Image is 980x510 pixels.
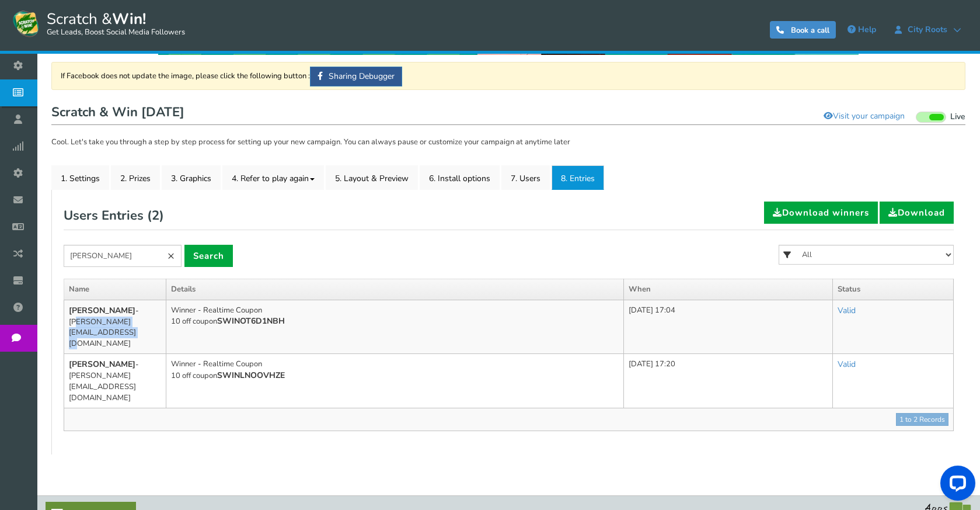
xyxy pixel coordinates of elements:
[764,202,878,224] a: Download winners
[69,305,135,316] b: [PERSON_NAME]
[217,370,285,381] b: SWINLNOOVHZE
[166,300,624,354] td: Winner - Realtime Coupon 10 off coupon
[623,279,833,300] th: When
[833,279,954,300] th: Status
[791,25,829,36] span: Book a call
[64,354,166,408] td: - [PERSON_NAME][EMAIL_ADDRESS][DOMAIN_NAME]
[64,245,182,267] input: Search by name or email
[880,202,954,224] a: Download
[51,165,109,190] a: 1. Settings
[623,300,833,354] td: [DATE] 17:04
[12,9,41,38] img: Scratch and Win
[184,245,233,267] a: Search
[217,315,285,327] b: SWINOT6D1NBH
[838,359,856,370] a: Valid
[931,461,980,510] iframe: LiveChat chat widget
[64,202,164,230] h2: Users Entries ( )
[501,165,550,190] a: 7. Users
[310,67,402,86] a: Sharing Debugger
[166,354,624,408] td: Winner - Realtime Coupon 10 off coupon
[51,102,965,125] h1: Scratch & Win [DATE]
[858,24,876,35] span: Help
[816,106,912,126] a: Visit your campaign
[64,300,166,354] td: - [PERSON_NAME][EMAIL_ADDRESS][DOMAIN_NAME]
[950,112,965,123] span: Live
[12,9,185,38] a: Scratch &Win! Get Leads, Boost Social Media Followers
[420,165,500,190] a: 6. Install options
[162,165,221,190] a: 3. Graphics
[64,279,166,300] th: Name
[770,21,836,39] a: Book a call
[51,137,965,148] p: Cool. Let's take you through a step by step process for setting up your new campaign. You can alw...
[41,9,185,38] span: Scratch &
[623,354,833,408] td: [DATE] 17:20
[112,9,146,29] strong: Win!
[552,165,604,190] a: 8. Entries
[69,359,135,370] b: [PERSON_NAME]
[51,62,965,90] div: If Facebook does not update the image, please click the following button :
[111,165,160,190] a: 2. Prizes
[838,305,856,316] a: Valid
[902,25,953,34] span: City Roots
[161,245,182,267] a: ×
[842,20,882,39] a: Help
[326,165,418,190] a: 5. Layout & Preview
[166,279,624,300] th: Details
[222,165,324,190] a: 4. Refer to play again
[47,28,185,37] small: Get Leads, Boost Social Media Followers
[152,207,159,224] span: 2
